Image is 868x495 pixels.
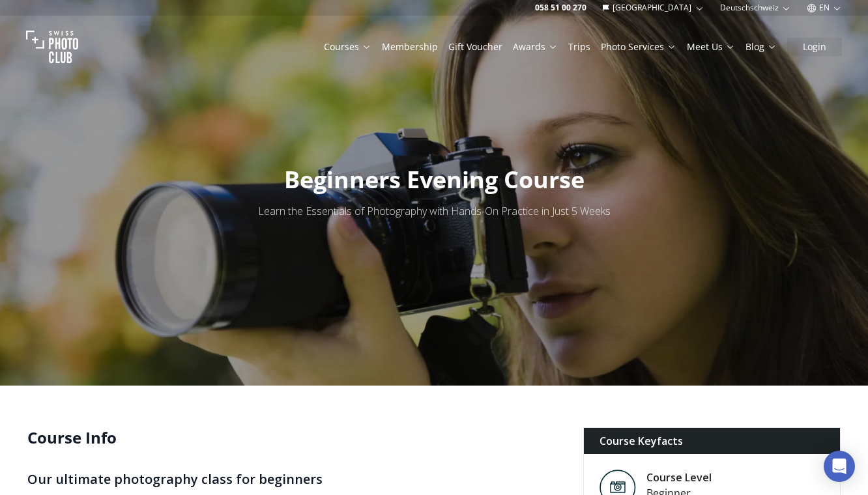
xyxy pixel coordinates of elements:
[601,40,676,53] a: Photo Services
[27,469,562,490] h3: Our ultimate photography class for beginners
[745,40,777,53] a: Blog
[382,40,438,53] a: Membership
[568,40,590,53] a: Trips
[787,38,842,56] button: Login
[535,3,586,13] a: 058 51 00 270
[324,40,371,53] a: Courses
[508,38,563,56] button: Awards
[687,40,735,53] a: Meet Us
[27,427,562,448] h2: Course Info
[319,38,377,56] button: Courses
[682,38,740,56] button: Meet Us
[284,163,585,195] span: Beginners Evening Course
[596,38,682,56] button: Photo Services
[443,38,508,56] button: Gift Voucher
[824,451,855,482] div: Open Intercom Messenger
[646,470,712,485] div: Course Level
[448,40,502,53] a: Gift Voucher
[258,204,611,218] span: Learn the Essentials of Photography with Hands-On Practice in Just 5 Weeks
[563,38,596,56] button: Trips
[377,38,443,56] button: Membership
[513,40,558,53] a: Awards
[26,21,78,73] img: Swiss photo club
[584,428,840,454] div: Course Keyfacts
[740,38,782,56] button: Blog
